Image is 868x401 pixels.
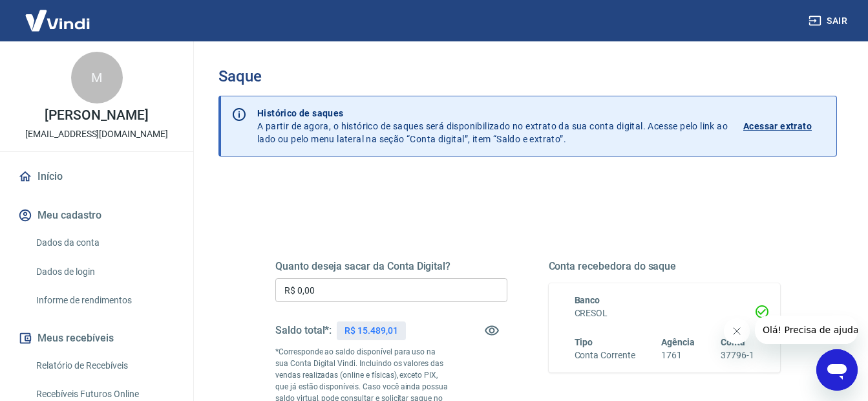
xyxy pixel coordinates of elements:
button: Sair [806,9,852,33]
p: A partir de agora, o histórico de saques será disponibilizado no extrato da sua conta digital. Ac... [257,107,728,146]
iframe: Botão para abrir a janela de mensagens [816,349,858,391]
p: [PERSON_NAME] [45,109,148,122]
h5: Conta recebedora do saque [549,260,781,273]
h6: CRESOL [575,307,755,320]
span: Banco [575,295,600,305]
p: R$ 15.489,01 [344,324,397,338]
img: Vindi [16,1,100,40]
a: Acessar extrato [743,107,826,146]
button: Meus recebíveis [16,324,178,352]
a: Relatório de Recebíveis [31,352,178,379]
h6: 37796-1 [721,349,754,362]
p: Acessar extrato [743,120,812,133]
a: Dados de login [31,259,178,285]
h6: 1761 [661,349,695,362]
span: Conta [721,337,745,347]
h5: Quanto deseja sacar da Conta Digital? [275,260,507,273]
p: Histórico de saques [257,107,728,120]
iframe: Fechar mensagem [724,318,750,344]
button: Meu cadastro [16,201,178,230]
a: Informe de rendimentos [31,287,178,314]
span: Agência [661,337,695,347]
a: Início [16,162,178,191]
p: [EMAIL_ADDRESS][DOMAIN_NAME] [25,127,168,141]
h3: Saque [218,67,837,85]
a: Dados da conta [31,230,178,256]
span: Olá! Precisa de ajuda? [8,9,109,19]
h6: Conta Corrente [575,349,635,362]
iframe: Mensagem da empresa [755,316,858,344]
div: M [71,52,123,103]
span: Tipo [575,337,593,347]
h5: Saldo total*: [275,324,332,337]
